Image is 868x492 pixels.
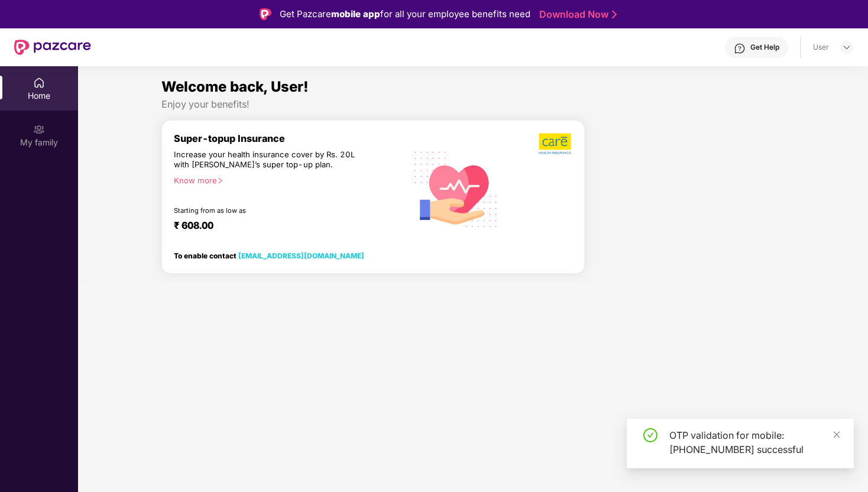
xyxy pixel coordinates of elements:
div: Starting from as low as [174,206,356,215]
div: Know more [174,176,399,184]
img: svg+xml;base64,PHN2ZyBpZD0iSGVscC0zMngzMiIgeG1sbnM9Imh0dHA6Ly93d3cudzMub3JnLzIwMDAvc3ZnIiB3aWR0aD... [734,43,746,54]
a: [EMAIL_ADDRESS][DOMAIN_NAME] [238,251,364,260]
img: svg+xml;base64,PHN2ZyBpZD0iRHJvcGRvd24tMzJ4MzIiIHhtbG5zPSJodHRwOi8vd3d3LnczLm9yZy8yMDAwL3N2ZyIgd2... [842,43,851,52]
img: Logo [260,8,271,20]
strong: mobile app [331,8,380,20]
div: To enable contact [174,251,364,260]
img: svg+xml;base64,PHN2ZyBpZD0iSG9tZSIgeG1sbnM9Imh0dHA6Ly93d3cudzMub3JnLzIwMDAvc3ZnIiB3aWR0aD0iMjAiIG... [33,77,45,89]
img: svg+xml;base64,PHN2ZyB3aWR0aD0iMjAiIGhlaWdodD0iMjAiIHZpZXdCb3g9IjAgMCAyMCAyMCIgZmlsbD0ibm9uZSIgeG... [33,124,45,135]
div: Get Help [750,43,779,52]
div: User [813,43,829,52]
img: Stroke [612,8,617,21]
a: Download Now [539,8,613,21]
div: ₹ 608.00 [174,219,394,234]
img: New Pazcare Logo [14,40,91,55]
span: close [833,430,841,439]
div: Get Pazcare for all your employee benefits need [280,7,530,21]
img: svg+xml;base64,PHN2ZyB4bWxucz0iaHR0cDovL3d3dy53My5vcmcvMjAwMC9zdmciIHhtbG5zOnhsaW5rPSJodHRwOi8vd3... [406,138,506,239]
div: OTP validation for mobile: [PHONE_NUMBER] successful [669,428,840,457]
span: Welcome back, User! [161,78,309,95]
div: Super-topup Insurance [174,132,406,144]
span: right [217,177,224,184]
div: Increase your health insurance cover by Rs. 20L with [PERSON_NAME]’s super top-up plan. [174,150,355,170]
span: check-circle [643,428,658,442]
div: Enjoy your benefits! [161,98,785,111]
img: b5dec4f62d2307b9de63beb79f102df3.png [539,132,572,155]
